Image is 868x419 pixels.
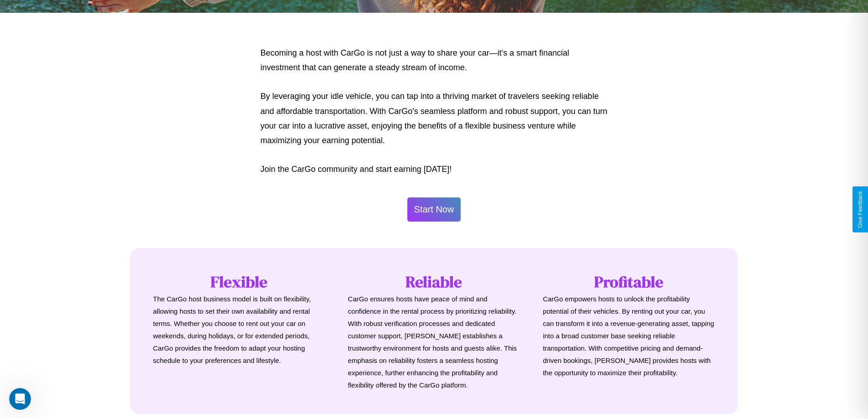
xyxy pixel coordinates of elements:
p: Becoming a host with CarGo is not just a way to share your car—it's a smart financial investment ... [261,46,608,75]
div: Give Feedback [857,191,863,228]
iframe: Intercom live chat [9,388,31,410]
h1: Flexible [153,271,325,293]
button: Start Now [407,197,461,222]
p: CarGo ensures hosts have peace of mind and confidence in the rental process by prioritizing relia... [348,293,520,391]
p: By leveraging your idle vehicle, you can tap into a thriving market of travelers seeking reliable... [261,89,608,148]
h1: Profitable [543,271,715,293]
p: The CarGo host business model is built on flexibility, allowing hosts to set their own availabili... [153,293,325,367]
p: Join the CarGo community and start earning [DATE]! [261,162,608,176]
p: CarGo empowers hosts to unlock the profitability potential of their vehicles. By renting out your... [543,293,715,379]
h1: Reliable [348,271,520,293]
